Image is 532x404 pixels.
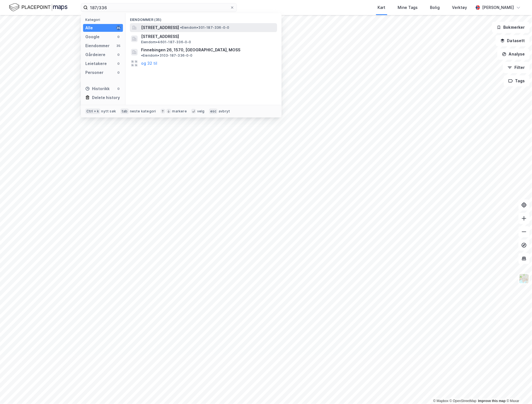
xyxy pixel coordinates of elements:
div: 0 [116,61,121,66]
button: Filter [503,62,530,73]
div: 35 [116,26,121,30]
button: Tags [504,75,530,86]
div: [PERSON_NAME] [482,4,514,11]
button: Datasett [496,35,530,46]
span: • [141,53,143,57]
div: Bolig [430,4,440,11]
div: avbryt [219,109,230,114]
div: Kontrollprogram for chat [504,377,532,404]
div: nytt søk [101,109,116,114]
input: Søk på adresse, matrikkel, gårdeiere, leietakere eller personer [88,3,230,12]
div: velg [197,109,205,114]
div: 0 [116,70,121,75]
div: Kategori [85,18,123,22]
div: esc [209,109,218,114]
div: 0 [116,35,121,39]
a: Mapbox [433,399,449,403]
button: Analyse [497,49,530,60]
div: Alle [85,25,93,31]
a: OpenStreetMap [450,399,477,403]
div: Gårdeiere [85,51,105,58]
div: Eiendommer [85,42,110,49]
span: [STREET_ADDRESS] [141,33,275,40]
div: markere [172,109,187,114]
div: neste kategori [130,109,156,114]
div: 0 [116,52,121,57]
span: Eiendom • 301-187-336-0-0 [180,25,229,30]
div: Mine Tags [398,4,418,11]
div: Delete history [92,94,120,101]
div: 35 [116,44,121,48]
div: Eiendommer (35) [125,13,282,23]
div: Leietakere [85,60,107,67]
button: Bokmerker [492,22,530,33]
div: Google [85,33,100,40]
div: tab [120,109,129,114]
span: [STREET_ADDRESS] [141,24,179,31]
span: • [180,25,182,30]
a: Improve this map [478,399,506,403]
img: logo.f888ab2527a4732fd821a326f86c7f29.svg [9,3,67,12]
iframe: Chat Widget [504,377,532,404]
div: Ctrl + k [85,109,100,114]
span: Eiendom • 3103-187-336-0-0 [141,53,193,58]
div: Kart [378,4,386,11]
button: og 32 til [141,60,157,67]
div: Historikk [85,85,110,92]
span: Eiendom • 4601-187-336-0-0 [141,40,191,44]
div: Verktøy [452,4,467,11]
img: Z [519,273,529,284]
span: Finnebingen 26, 1570, [GEOGRAPHIC_DATA], MOSS [141,47,240,53]
div: 0 [116,86,121,91]
div: Personer [85,69,103,76]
